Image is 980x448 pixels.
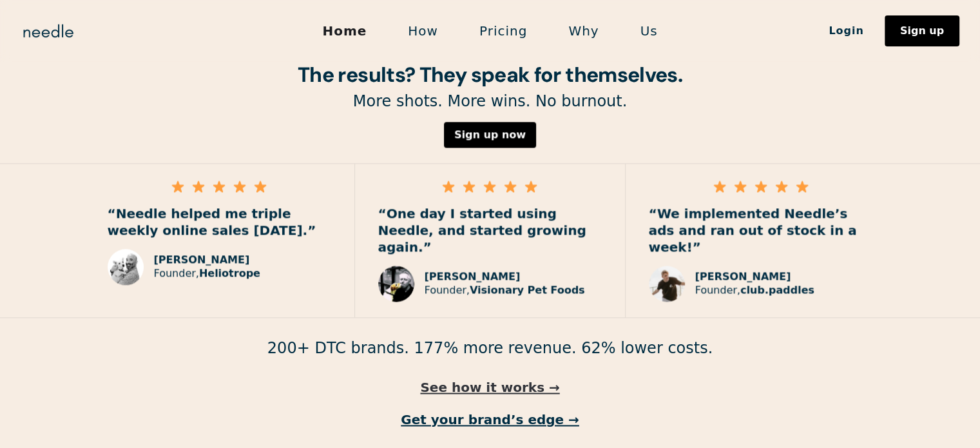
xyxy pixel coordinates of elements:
strong: [PERSON_NAME] [425,270,521,282]
strong: The results? They speak for themselves. [298,61,682,88]
p: “One day I started using Needle, and started growing again.” [378,205,602,255]
p: “Needle helped me triple weekly online sales [DATE].” [108,205,331,239]
div: Sign up now [454,130,526,140]
p: Founder, [154,267,260,280]
a: Sign up [885,15,959,46]
strong: [PERSON_NAME] [695,270,791,282]
strong: Heliotrope [199,267,260,279]
a: Sign up now [444,122,536,148]
a: Login [808,20,885,42]
strong: Visionary Pet Foods [470,284,585,296]
strong: [PERSON_NAME] [154,253,250,266]
a: Pricing [459,17,548,44]
p: Founder, [425,284,585,297]
a: How [387,17,459,44]
p: “We implemented Needle’s ads and ran out of stock in a week!” [649,205,873,255]
strong: club.paddles [740,284,814,296]
p: Founder, [695,284,814,297]
a: Us [620,17,678,44]
div: Sign up [900,26,944,36]
a: Home [302,17,387,44]
a: Why [548,17,619,44]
